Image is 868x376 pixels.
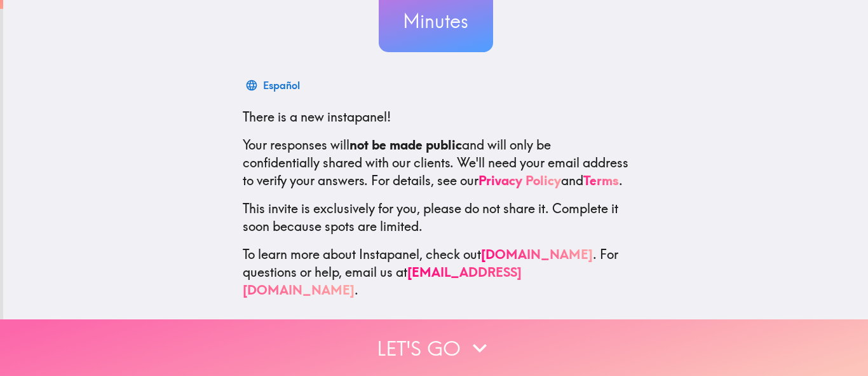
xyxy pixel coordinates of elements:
p: Your responses will and will only be confidentially shared with our clients. We'll need your emai... [243,136,629,190]
button: Español [243,73,305,98]
a: [EMAIL_ADDRESS][DOMAIN_NAME] [243,264,522,298]
p: This invite is exclusively for you, please do not share it. Complete it soon because spots are li... [243,200,629,235]
a: Privacy Policy [478,172,561,188]
a: [DOMAIN_NAME] [481,246,593,262]
h3: Minutes [379,8,493,34]
span: There is a new instapanel! [243,109,391,125]
p: To learn more about Instapanel, check out . For questions or help, email us at . [243,246,629,299]
b: not be made public [349,137,462,153]
a: Terms [583,172,619,188]
div: Español [263,76,300,94]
